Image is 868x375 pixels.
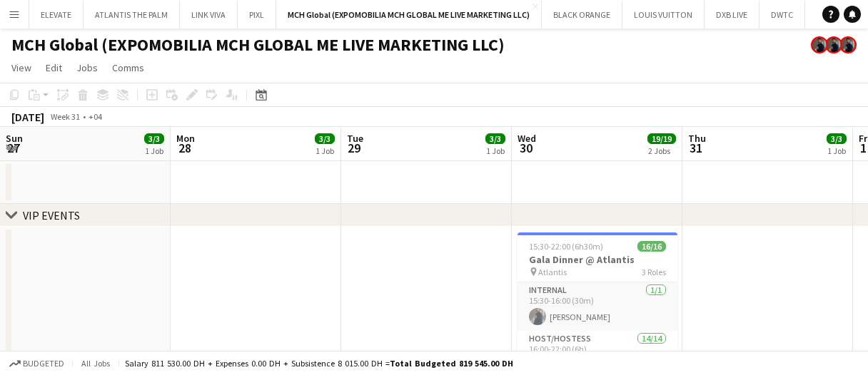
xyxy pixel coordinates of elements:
span: Atlantis [538,267,567,277]
a: Edit [40,58,68,77]
button: Budgeted [7,356,66,371]
span: 30 [515,140,536,156]
div: Salary 811 530.00 DH + Expenses 0.00 DH + Subsistence 8 015.00 DH = [125,358,513,369]
span: 3/3 [485,133,505,144]
div: 1 Job [316,145,334,156]
a: Comms [106,58,150,77]
app-user-avatar: Mohamed Arafa [811,36,828,53]
span: 19/19 [647,133,676,144]
div: 1 Job [145,145,163,156]
span: Edit [46,61,62,74]
span: Mon [176,132,195,145]
span: 27 [4,140,23,156]
div: VIP EVENTS [23,208,80,222]
button: BLACK ORANGE [542,1,622,29]
span: Wed [518,132,536,145]
a: Jobs [71,58,104,77]
span: 29 [345,140,363,156]
h1: MCH Global (EXPOMOBILIA MCH GLOBAL ME LIVE MARKETING LLC) [11,34,505,56]
span: View [11,61,31,74]
button: LINK VIVA [180,1,238,29]
h3: Gala Dinner @ Atlantis [518,253,677,266]
span: 3 Roles [642,267,666,277]
span: 3/3 [144,133,164,144]
span: Sun [6,132,23,145]
a: View [6,58,37,77]
div: 2 Jobs [648,145,675,156]
div: [DATE] [11,110,44,124]
span: Thu [688,132,706,145]
button: MCH Global (EXPOMOBILIA MCH GLOBAL ME LIVE MARKETING LLC) [276,1,542,29]
div: 1 Job [827,145,846,156]
button: DXB LIVE [705,1,759,29]
span: Comms [112,61,144,74]
span: 3/3 [827,133,847,144]
app-card-role: Internal1/115:30-16:00 (30m)[PERSON_NAME] [518,282,677,331]
span: Budgeted [23,359,64,369]
span: 15:30-22:00 (6h30m) [529,241,603,252]
app-user-avatar: Mohamed Arafa [825,36,842,53]
button: DWTC [759,1,805,29]
div: +04 [89,111,102,122]
span: Jobs [76,61,98,74]
button: PIXL [238,1,276,29]
span: All jobs [79,358,113,369]
span: 31 [686,140,706,156]
span: 16/16 [637,241,666,252]
span: 28 [174,140,195,156]
button: LOUIS VUITTON [622,1,705,29]
app-user-avatar: Mohamed Arafa [839,36,857,53]
span: Total Budgeted 819 545.00 DH [390,358,513,369]
span: 3/3 [315,133,335,144]
button: ELEVATE [29,1,84,29]
div: 1 Job [486,145,505,156]
span: Week 31 [47,111,83,122]
span: Tue [347,132,363,145]
button: ATLANTIS THE PALM [84,1,180,29]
